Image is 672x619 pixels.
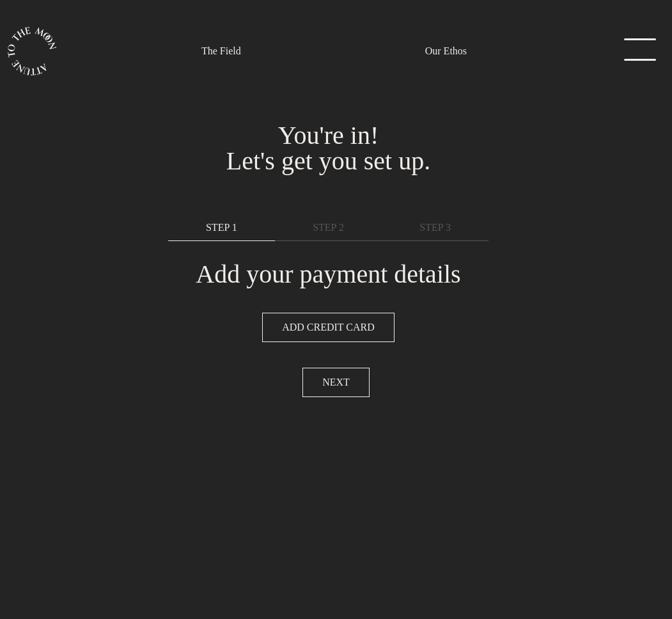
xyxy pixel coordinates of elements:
span: STEP 2 [313,220,344,235]
span: STEP 1 [206,220,237,235]
a: menu [604,38,668,64]
span: STEP 3 [419,220,451,235]
h1: Add your payment details [189,262,469,287]
button: ADD CREDIT CARD [262,313,395,342]
span: ADD CREDIT CARD [282,320,375,335]
button: NEXT [302,368,370,397]
a: Our Ethos [425,43,467,59]
span: NEXT [322,375,350,390]
a: The Field [201,43,241,59]
h1: You're in! Let's get you set up. [168,123,489,174]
